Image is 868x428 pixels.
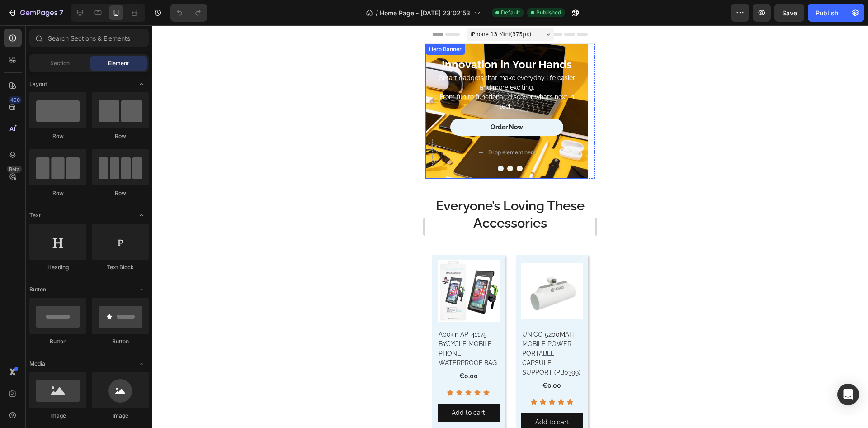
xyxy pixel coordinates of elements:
[29,338,86,346] div: Button
[29,211,41,219] span: Text
[92,263,149,271] div: Text Block
[170,4,207,22] div: Undo/Redo
[376,8,378,18] span: /
[29,132,86,140] div: Row
[110,391,143,403] div: Add to cart
[96,388,158,406] button: Add to cart
[92,412,149,420] div: Image
[50,59,70,67] span: Section
[92,132,149,140] div: Row
[782,9,797,17] span: Save
[29,80,47,88] span: Layout
[7,166,22,173] div: Beta
[501,9,520,17] span: Default
[92,189,149,197] div: Row
[29,263,86,271] div: Heading
[29,412,86,420] div: Image
[92,338,149,346] div: Button
[29,360,45,368] span: Media
[59,7,63,18] p: 7
[134,357,149,371] span: Toggle open
[774,4,804,22] button: Save
[425,25,595,428] iframe: Design area
[29,29,149,47] input: Search Sections & Elements
[134,77,149,91] span: Toggle open
[108,59,129,67] span: Element
[816,8,838,18] div: Publish
[380,8,470,18] span: Home Page - [DATE] 23:02:53
[837,384,859,405] div: Open Intercom Messenger
[134,282,149,297] span: Toggle open
[134,208,149,223] span: Toggle open
[808,4,846,22] button: Publish
[29,189,86,197] div: Row
[9,96,22,104] div: 450
[29,285,46,294] span: Button
[536,9,561,17] span: Published
[4,4,67,22] button: 7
